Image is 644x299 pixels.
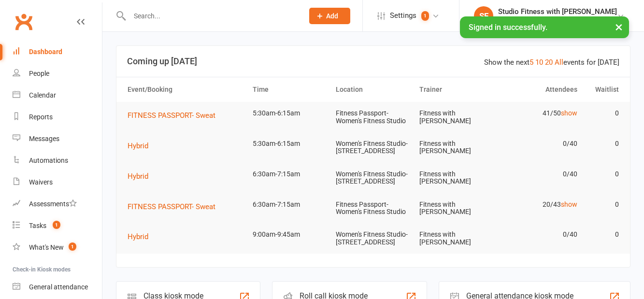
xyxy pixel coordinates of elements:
[29,157,68,164] div: Automations
[331,223,415,254] td: Women's Fitness Studio- [STREET_ADDRESS]
[12,10,36,34] a: Clubworx
[128,171,155,182] button: Hybrid
[390,5,416,27] span: Settings
[498,132,582,155] td: 0/40
[13,215,102,237] a: Tasks 1
[545,58,553,67] a: 20
[582,102,623,125] td: 0
[248,163,332,185] td: 6:30am-7:15am
[498,7,617,16] div: Studio Fitness with [PERSON_NAME]
[309,8,350,24] button: Add
[13,128,102,150] a: Messages
[13,150,102,171] a: Automations
[123,77,248,102] th: Event/Booking
[13,85,102,106] a: Calendar
[53,221,60,229] span: 1
[29,135,59,142] div: Messages
[29,283,88,291] div: General attendance
[128,202,215,211] span: FITNESS PASSPORT- Sweat
[127,57,619,66] h3: Coming up [DATE]
[128,201,222,213] button: FITNESS PASSPORT- Sweat
[13,63,102,85] a: People
[415,163,499,193] td: Fitness with [PERSON_NAME]
[29,200,77,208] div: Assessments
[248,77,332,102] th: Time
[331,77,415,102] th: Location
[498,77,582,102] th: Attendees
[498,16,617,25] div: Fitness with [PERSON_NAME]
[13,193,102,215] a: Assessments
[535,58,543,67] a: 10
[582,77,623,102] th: Waitlist
[498,223,582,246] td: 0/40
[248,102,332,125] td: 5:30am-6:15am
[13,41,102,63] a: Dashboard
[29,222,46,229] div: Tasks
[331,102,415,132] td: Fitness Passport- Women's Fitness Studio
[484,57,619,68] div: Show the next events for [DATE]
[128,231,155,242] button: Hybrid
[582,193,623,216] td: 0
[331,132,415,163] td: Women's Fitness Studio- [STREET_ADDRESS]
[561,109,577,117] a: show
[582,223,623,246] td: 0
[29,48,62,56] div: Dashboard
[555,58,563,67] a: All
[29,91,56,99] div: Calendar
[415,77,499,102] th: Trainer
[29,243,64,251] div: What's New
[128,140,155,152] button: Hybrid
[561,200,577,208] a: show
[421,11,429,21] span: 1
[29,113,53,121] div: Reports
[248,193,332,216] td: 6:30am-7:15am
[582,163,623,185] td: 0
[13,106,102,128] a: Reports
[128,142,148,150] span: Hybrid
[128,110,222,121] button: FITNESS PASSPORT- Sweat
[29,70,49,77] div: People
[331,193,415,224] td: Fitness Passport- Women's Fitness Studio
[498,163,582,185] td: 0/40
[127,9,297,23] input: Search...
[248,132,332,155] td: 5:30am-6:15am
[69,242,76,251] span: 1
[128,172,148,181] span: Hybrid
[13,276,102,298] a: General attendance kiosk mode
[128,232,148,241] span: Hybrid
[248,223,332,246] td: 9:00am-9:45am
[498,193,582,216] td: 20/43
[415,193,499,224] td: Fitness with [PERSON_NAME]
[13,237,102,258] a: What's New1
[13,171,102,193] a: Waivers
[469,23,547,32] span: Signed in successfully.
[415,223,499,254] td: Fitness with [PERSON_NAME]
[415,102,499,132] td: Fitness with [PERSON_NAME]
[415,132,499,163] td: Fitness with [PERSON_NAME]
[582,132,623,155] td: 0
[326,12,338,20] span: Add
[530,58,533,67] a: 5
[610,16,628,37] button: ×
[331,163,415,193] td: Women's Fitness Studio- [STREET_ADDRESS]
[498,102,582,125] td: 41/50
[474,6,493,26] div: SF
[128,111,215,120] span: FITNESS PASSPORT- Sweat
[29,178,53,186] div: Waivers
